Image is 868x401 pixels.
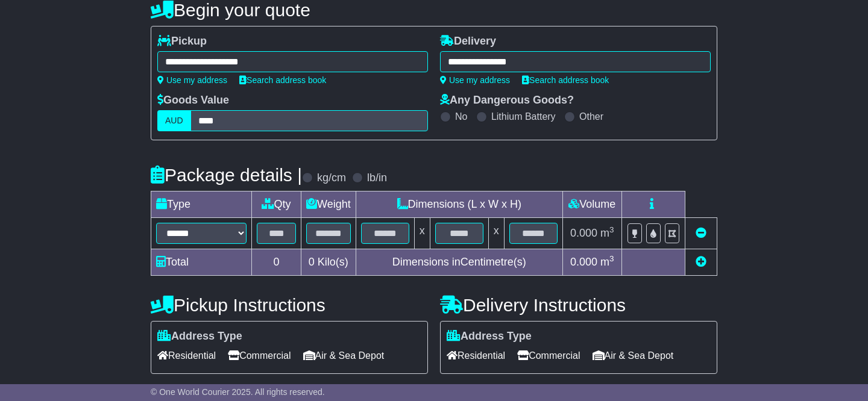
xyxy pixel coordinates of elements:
[579,111,603,122] label: Other
[570,256,597,268] span: 0.000
[414,218,430,249] td: x
[151,249,252,276] td: Total
[447,346,505,365] span: Residential
[517,346,580,365] span: Commercial
[488,218,504,249] td: x
[609,225,614,234] sup: 3
[228,346,291,365] span: Commercial
[440,295,717,315] h4: Delivery Instructions
[151,295,428,315] h4: Pickup Instructions
[600,227,614,239] span: m
[491,111,556,122] label: Lithium Battery
[151,191,252,218] td: Type
[455,111,467,122] label: No
[356,249,562,276] td: Dimensions in Centimetre(s)
[157,330,242,343] label: Address Type
[570,227,597,239] span: 0.000
[252,249,301,276] td: 0
[157,94,229,107] label: Goods Value
[367,172,387,185] label: lb/in
[157,110,191,131] label: AUD
[157,346,216,365] span: Residential
[562,191,621,218] td: Volume
[252,191,301,218] td: Qty
[157,75,227,85] a: Use my address
[239,75,326,85] a: Search address book
[440,75,510,85] a: Use my address
[309,256,315,268] span: 0
[447,330,532,343] label: Address Type
[151,165,302,185] h4: Package details |
[157,35,207,48] label: Pickup
[522,75,609,85] a: Search address book
[317,172,346,185] label: kg/cm
[151,387,325,397] span: © One World Courier 2025. All rights reserved.
[593,346,674,365] span: Air & Sea Depot
[440,35,496,48] label: Delivery
[440,94,574,107] label: Any Dangerous Goods?
[696,227,706,239] a: Remove this item
[301,249,356,276] td: Kilo(s)
[609,254,614,263] sup: 3
[303,346,385,365] span: Air & Sea Depot
[600,256,614,268] span: m
[696,256,706,268] a: Add new item
[356,191,562,218] td: Dimensions (L x W x H)
[301,191,356,218] td: Weight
